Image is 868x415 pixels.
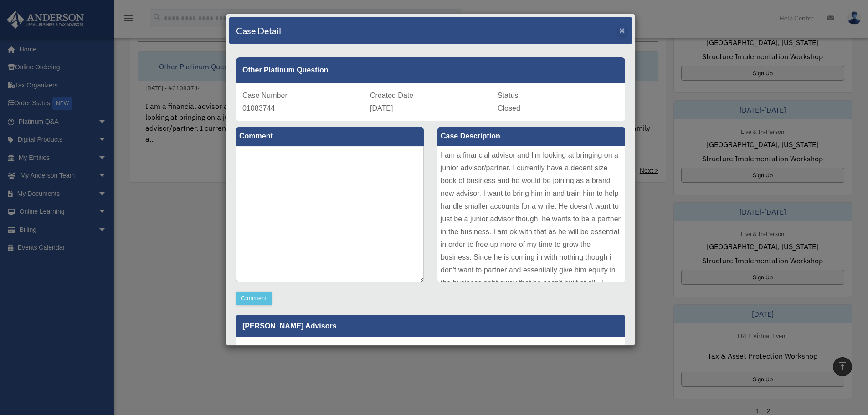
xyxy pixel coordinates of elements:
[236,57,625,83] div: Other Platinum Question
[236,292,272,305] button: Comment
[370,104,393,112] span: [DATE]
[370,92,413,99] span: Created Date
[242,104,275,112] span: 01083744
[236,127,424,146] label: Comment
[242,92,288,99] span: Case Number
[619,25,625,36] span: ×
[619,26,625,35] button: Close
[236,24,281,37] h4: Case Detail
[437,146,625,282] div: I am a financial advisor and I'm looking at bringing on a junior advisor/partner. I currently hav...
[236,315,625,337] p: [PERSON_NAME] Advisors
[498,92,518,99] span: Status
[498,104,520,112] span: Closed
[437,127,625,146] label: Case Description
